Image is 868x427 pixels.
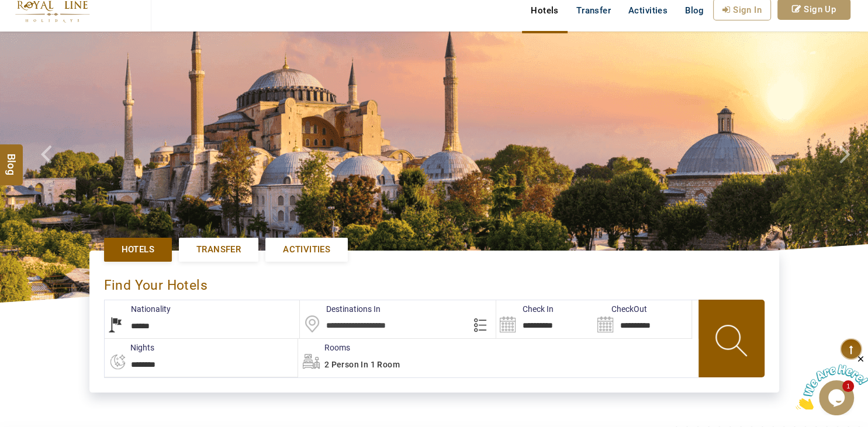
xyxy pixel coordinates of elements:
span: Transfer [196,244,241,256]
span: Hotels [122,244,154,256]
a: Check next prev [26,32,70,303]
label: Rooms [298,342,350,353]
a: Check next image [825,32,868,303]
span: Blog [685,5,704,16]
span: 2 Person in 1 Room [324,360,400,369]
input: Search [594,300,691,338]
iframe: chat widget [796,354,868,409]
span: Blog [4,154,19,164]
a: Activities [265,238,348,262]
label: nights [104,342,154,353]
a: Transfer [179,238,258,262]
input: Search [496,300,594,338]
div: Find Your Hotels [104,265,765,300]
label: Nationality [105,303,171,315]
label: Destinations In [300,303,381,315]
a: Hotels [104,238,172,262]
label: CheckOut [594,303,647,315]
label: Check In [496,303,554,315]
span: Activities [283,244,330,256]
